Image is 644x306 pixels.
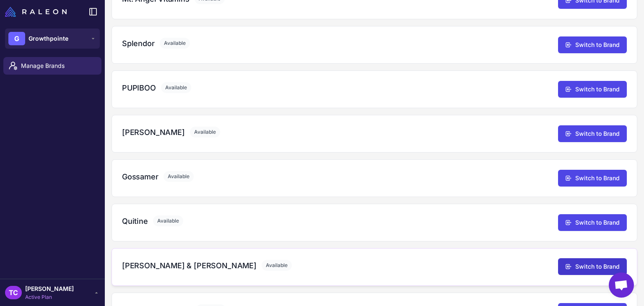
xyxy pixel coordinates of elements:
span: Active Plan [25,293,74,301]
h3: [PERSON_NAME] [122,127,185,138]
span: Growthpointe [29,34,68,43]
h3: Gossamer [122,171,158,182]
span: Manage Brands [21,61,95,70]
a: Manage Brands [3,57,101,75]
span: Available [161,82,191,93]
h3: PUPIBOO [122,82,156,93]
span: Available [190,127,220,137]
button: Switch to Brand [558,258,627,275]
h3: Splendor [122,38,155,49]
button: Switch to Brand [558,36,627,53]
span: Available [153,215,183,226]
button: Switch to Brand [558,214,627,231]
span: [PERSON_NAME] [25,284,74,293]
span: Available [262,260,292,271]
h3: Quitine [122,215,148,227]
div: TC [5,286,22,299]
h3: [PERSON_NAME] & [PERSON_NAME] [122,260,257,271]
button: GGrowthpointe [5,29,100,49]
div: G [8,32,25,45]
a: Open chat [609,272,634,298]
span: Available [160,38,190,49]
button: Switch to Brand [558,125,627,142]
button: Switch to Brand [558,81,627,98]
img: Raleon Logo [5,7,67,17]
span: Available [164,171,194,182]
button: Switch to Brand [558,170,627,187]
